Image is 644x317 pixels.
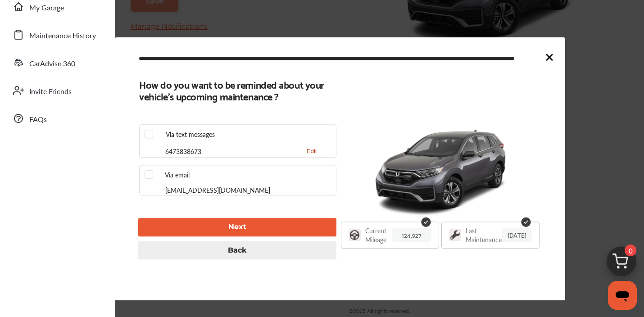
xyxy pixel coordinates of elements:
[8,79,106,102] a: Invite Friends
[449,229,461,241] img: M5FIKOTf6Bf8asNfOkOz6QAAAABJRU5ErkJggg==
[165,186,270,195] p: [EMAIL_ADDRESS][DOMAIN_NAME]
[625,245,636,256] span: 0
[166,130,215,139] span: Via text messages
[139,78,331,102] b: How do you want to be reminded about your vehicle's upcoming maintenance ?
[29,2,64,14] span: My Garage
[600,242,643,285] img: cart_icon.3d0951e8.svg
[165,147,201,156] p: 6473838673
[29,58,75,70] span: CarAdvise 360
[392,228,431,242] p: 124,927
[466,226,502,244] p: Last Maintenance
[8,51,106,74] a: CarAdvise 360
[349,229,361,241] img: YLCD0sooAAAAASUVORK5CYII=
[8,23,106,46] a: Maintenance History
[8,107,106,130] a: FAQs
[304,140,320,162] button: Edit
[365,226,392,244] p: Current Mileage
[29,114,47,126] span: FAQs
[165,170,190,179] span: Via email
[29,30,96,42] span: Maintenance History
[138,241,336,259] button: Back
[370,116,511,222] img: 14212_st0640_046.jpg
[608,281,637,310] iframe: Button to launch messaging window
[502,228,532,242] p: [DATE]
[138,218,336,236] button: Next
[29,86,72,98] span: Invite Friends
